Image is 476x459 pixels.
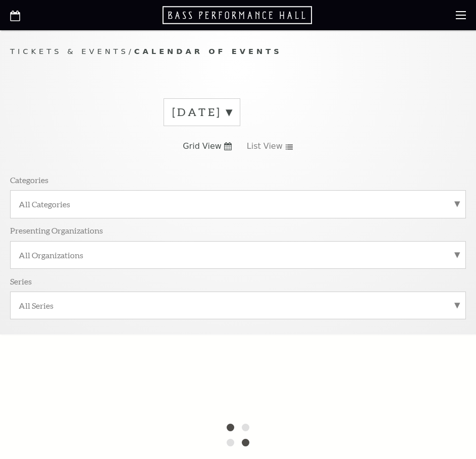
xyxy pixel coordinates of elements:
[134,47,282,55] span: Calendar of Events
[10,47,129,55] span: Tickets & Events
[172,104,232,120] label: [DATE]
[10,225,103,236] p: Presenting Organizations
[247,141,283,152] span: List View
[19,250,457,260] label: All Organizations
[10,276,32,286] p: Series
[10,175,48,185] p: Categories
[19,199,457,209] label: All Categories
[19,300,457,311] label: All Series
[183,141,222,152] span: Grid View
[10,45,466,58] p: /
